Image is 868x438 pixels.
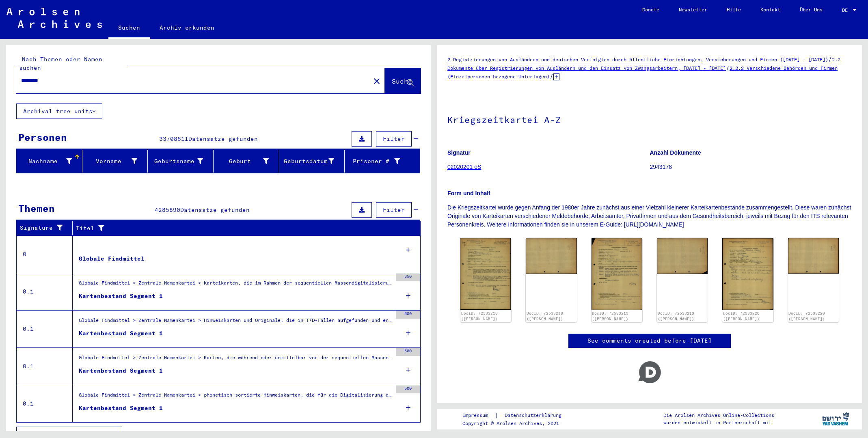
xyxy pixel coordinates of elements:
div: Personen [18,130,67,145]
a: DocID: 72533219 ([PERSON_NAME]) [658,311,694,321]
div: Kartenbestand Segment 1 [79,367,163,375]
span: 33708611 [159,135,188,142]
div: Globale Findmittel > Zentrale Namenkartei > Karten, die während oder unmittelbar vor der sequenti... [79,354,392,365]
a: DocID: 72533218 ([PERSON_NAME]) [461,311,498,321]
mat-header-cell: Geburtsname [148,150,214,173]
a: Datenschutzerklärung [498,411,571,420]
div: 350 [396,273,420,281]
span: Datensätze gefunden [180,206,250,214]
p: Die Kriegszeitkartei wurde gegen Anfang der 1980er Jahre zunächst aus einer Vielzahl kleinerer Ka... [447,203,852,229]
button: Clear [369,73,385,89]
a: Archiv erkunden [150,18,224,37]
span: / [828,56,832,63]
button: Filter [376,202,412,218]
div: Nachname [20,155,82,168]
a: Suchen [108,18,150,39]
mat-header-cell: Geburtsdatum [279,150,345,173]
div: Themen [18,201,55,216]
div: Kartenbestand Segment 1 [79,404,163,412]
div: Vorname [86,157,138,166]
div: Geburtsdatum [283,155,345,168]
a: DocID: 72533219 ([PERSON_NAME]) [592,311,628,321]
div: 500 [396,385,420,393]
img: yv_logo.png [820,409,851,429]
td: 0.1 [17,385,73,422]
img: 002.jpg [526,238,577,274]
div: 500 [396,311,420,319]
span: Filter [383,206,405,214]
a: DocID: 72533218 ([PERSON_NAME]) [527,311,563,321]
img: 002.jpg [657,238,708,274]
span: Alle Ergebnisse anzeigen [23,431,111,438]
a: 02020201 oS [447,164,481,170]
div: Signature [20,224,66,232]
a: See comments created before [DATE] [587,337,712,345]
div: Geburtsdatum [283,157,335,166]
mat-header-cell: Vorname [82,150,148,173]
td: 0 [17,235,73,273]
div: Geburtsname [151,155,213,168]
img: 001.jpg [722,238,773,310]
button: Archival tree units [16,104,102,119]
div: 500 [396,348,420,356]
mat-label: Nach Themen oder Namen suchen [19,56,102,71]
div: Geburt‏ [217,155,279,168]
p: Die Arolsen Archives Online-Collections [663,412,774,419]
mat-header-cell: Prisoner # [345,150,420,173]
b: Anzahl Dokumente [650,149,701,156]
p: Copyright © Arolsen Archives, 2021 [462,420,571,427]
div: Prisoner # [348,155,410,168]
a: 2 Registrierungen von Ausländern und deutschen Verfolgten durch öffentliche Einrichtungen, Versic... [447,56,828,63]
p: 2943178 [650,163,852,171]
div: Vorname [86,155,148,168]
div: Prisoner # [348,157,400,166]
div: Geburtsname [151,157,203,166]
mat-header-cell: Nachname [17,150,82,173]
span: Suche [392,77,412,85]
mat-header-cell: Geburt‏ [214,150,279,173]
button: Filter [376,131,412,147]
a: DocID: 72533220 ([PERSON_NAME]) [723,311,760,321]
span: Datensätze gefunden [188,135,258,142]
div: Globale Findmittel > Zentrale Namenkartei > Karteikarten, die im Rahmen der sequentiellen Massend... [79,279,392,291]
div: Geburt‏ [217,157,269,166]
div: Titel [76,222,412,235]
td: 0.1 [17,347,73,385]
div: Signature [20,222,74,235]
div: Globale Findmittel > Zentrale Namenkartei > Hinweiskarten und Originale, die in T/D-Fällen aufgef... [79,317,392,328]
p: wurden entwickelt in Partnerschaft mit [663,419,774,426]
a: DocID: 72533220 ([PERSON_NAME]) [788,311,825,321]
mat-icon: close [372,76,382,86]
b: Form und Inhalt [447,190,490,196]
b: Signatur [447,149,471,156]
div: Nachname [20,157,72,166]
div: | [462,411,571,420]
span: / [726,64,730,71]
span: 4285890 [155,206,180,214]
img: 001.jpg [592,238,642,310]
div: Globale Findmittel [79,255,145,263]
div: Kartenbestand Segment 1 [79,329,163,338]
img: 001.jpg [460,238,511,310]
img: Arolsen_neg.svg [6,8,102,28]
div: Globale Findmittel > Zentrale Namenkartei > phonetisch sortierte Hinweiskarten, die für die Digit... [79,391,392,403]
span: / [550,73,553,80]
span: Filter [383,135,405,142]
div: Kartenbestand Segment 1 [79,292,163,300]
td: 0.1 [17,273,73,310]
td: 0.1 [17,310,73,347]
h1: Kriegszeitkartei A-Z [447,101,852,137]
img: 002.jpg [788,238,839,274]
button: Suche [385,68,421,93]
div: Titel [76,224,404,233]
a: Impressum [462,411,494,420]
span: DE [842,7,851,13]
